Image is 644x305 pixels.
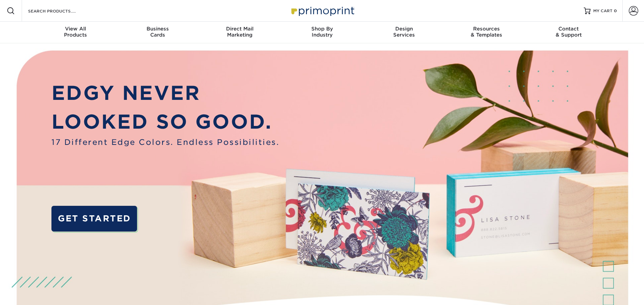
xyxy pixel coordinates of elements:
div: & Support [528,26,610,38]
span: Direct Mail [199,26,281,32]
span: Shop By [281,26,363,32]
span: 17 Different Edge Colors. Endless Possibilities. [51,136,279,148]
img: Primoprint [288,3,356,18]
p: LOOKED SO GOOD. [51,107,279,136]
a: Shop ByIndustry [281,22,363,43]
div: Industry [281,26,363,38]
span: Design [363,26,445,32]
span: Resources [445,26,528,32]
a: Direct MailMarketing [199,22,281,43]
div: Cards [116,26,199,38]
div: Products [35,26,117,38]
span: Contact [528,26,610,32]
a: Resources& Templates [445,22,528,43]
div: Services [363,26,445,38]
input: SEARCH PRODUCTS..... [27,7,93,15]
a: GET STARTED [51,206,137,231]
span: MY CART [593,8,613,14]
a: DesignServices [363,22,445,43]
span: View All [35,26,117,32]
span: Business [116,26,199,32]
div: Marketing [199,26,281,38]
div: & Templates [445,26,528,38]
p: EDGY NEVER [51,79,279,108]
a: View AllProducts [35,22,117,43]
a: BusinessCards [116,22,199,43]
span: 0 [614,8,617,13]
a: Contact& Support [528,22,610,43]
